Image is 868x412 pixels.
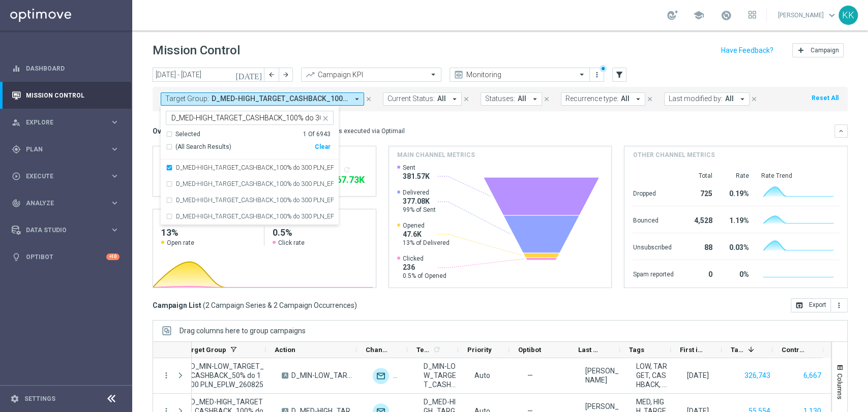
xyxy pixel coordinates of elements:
[403,239,450,247] span: 13% of Delivered
[303,130,331,139] div: 1 Of 6943
[12,145,21,154] i: gps_fixed
[685,211,712,228] div: 4,528
[543,96,550,103] i: close
[234,68,264,83] button: [DATE]
[592,69,602,81] button: more_vert
[12,172,21,181] i: play_circle_outline
[669,94,723,103] span: Last modified by:
[12,82,119,109] div: Mission Control
[403,197,436,206] span: 377.08K
[268,71,275,78] i: arrow_back
[403,172,430,181] span: 381.57K
[485,94,515,103] span: Statuses:
[782,346,806,354] span: Control Customers
[176,213,334,219] label: D_MED-HIGH_TARGET_CASHBACK_100% do 300 PLN_EPLW_260825_SMS2
[831,298,848,312] button: more_vert
[12,199,21,208] i: track_changes
[191,362,264,389] span: D_MIN-LOW_TARGET_CASHBACK_50% do 100 PLN_EPLW_260825
[305,70,315,80] i: trending_up
[179,327,306,335] span: Drag columns here to group campaigns
[166,176,334,192] div: D_MED-HIGH_TARGET_CASHBACK_100% do 300 PLN_EPLW_260825_2
[366,346,390,354] span: Channel
[11,199,120,207] button: track_changes Analyze keyboard_arrow_right
[593,71,601,79] i: more_vert
[731,346,744,354] span: Targeted Customers
[176,197,334,203] label: D_MED-HIGH_TARGET_CASHBACK_100% do 300 PLN_EPLW_260825_SMS
[10,394,19,403] i: settings
[11,226,120,234] button: Data Studio keyboard_arrow_right
[724,238,749,255] div: 0.03%
[403,164,430,172] span: Sent
[12,55,119,82] div: Dashboard
[153,301,357,310] h3: Campaign List
[463,96,470,103] i: close
[450,68,590,82] ng-select: Monitoring
[352,94,362,104] i: arrow_drop_down
[474,371,490,379] span: Auto
[26,173,110,179] span: Execute
[291,371,355,380] span: D_MIN-LOW_TARGET_CASHBACK_50% do 100 PLN_EPLW_260825
[161,92,364,106] button: Target Group: D_MED-HIGH_TARGET_CASHBACK_100% do 300 PLN_EPLW_260825, D_MIN-LOW_TARGET_CASHBACK_5...
[791,298,831,312] button: open_in_browser Export
[802,369,822,382] button: 6,667
[166,160,334,176] div: D_MED-HIGH_TARGET_CASHBACK_100% do 300 PLN_EPLW_260825
[205,301,354,310] span: 2 Campaign Series & 2 Campaign Occurrences
[633,211,673,228] div: Bounced
[354,301,357,310] span: )
[481,92,542,106] button: Statuses: All arrow_drop_down
[12,226,110,235] div: Data Studio
[26,146,110,152] span: Plan
[685,265,712,281] div: 0
[26,200,110,206] span: Analyze
[373,368,389,384] img: Optimail
[175,130,200,139] div: Selected
[685,172,712,180] div: Total
[725,94,734,103] span: All
[12,243,119,270] div: Optibot
[795,301,803,309] i: open_in_browser
[235,70,263,79] i: [DATE]
[450,94,459,104] i: arrow_drop_down
[12,64,21,73] i: equalizer
[621,94,630,103] span: All
[314,174,368,186] div: PLN167,728
[565,94,618,103] span: Recurrence type:
[403,263,446,272] span: 236
[687,371,709,380] div: 26 Aug 2025, Tuesday
[153,358,192,394] div: Press SPACE to select this row.
[393,368,409,384] img: Private message
[664,92,750,106] button: Last modified by: All arrow_drop_down
[612,68,626,82] button: filter_alt
[11,172,120,180] div: play_circle_outline Execute keyboard_arrow_right
[836,373,844,399] span: Columns
[403,206,436,214] span: 99% of Sent
[273,227,367,239] h2: 0.5%
[153,126,185,136] h3: Overview:
[629,346,644,354] span: Tags
[615,70,624,79] i: filter_alt
[179,327,306,335] div: Row Groups
[685,238,712,255] div: 88
[279,68,293,82] button: arrow_forward
[403,272,446,280] span: 0.5% of Opened
[162,371,171,380] button: more_vert
[11,118,120,126] button: person_search Explore keyboard_arrow_right
[646,96,653,103] i: close
[166,208,334,225] div: D_MED-HIGH_TARGET_CASHBACK_100% do 300 PLN_EPLW_260825_SMS2
[724,172,749,180] div: Rate
[578,346,603,354] span: Last Modified By
[11,65,120,73] button: equalizer Dashboard
[161,111,339,225] ng-select: D_MED-HIGH_TARGET_CASHBACK_100% do 300 PLN_EPLW_260825
[167,239,194,247] span: Open rate
[561,92,645,106] button: Recurrence type: All arrow_drop_down
[11,145,120,153] button: gps_fixed Plan keyboard_arrow_right
[161,130,339,225] ng-dropdown-panel: Options list
[203,301,205,310] span: (
[26,82,119,109] a: Mission Control
[12,145,110,154] div: Plan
